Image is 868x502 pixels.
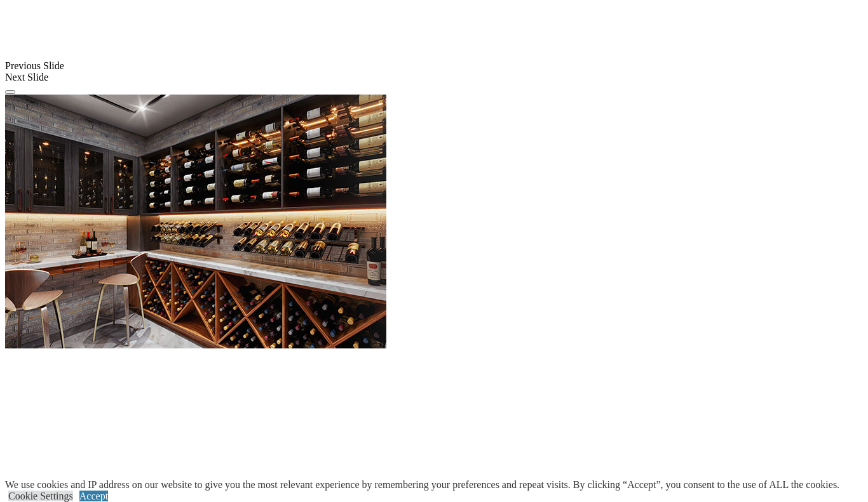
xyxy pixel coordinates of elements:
div: Next Slide [5,72,863,83]
button: Click here to pause slide show [5,90,15,94]
a: Cookie Settings [8,491,73,501]
div: We use cookies and IP address on our website to give you the most relevant experience by remember... [5,479,839,491]
img: Banner for mobile view [5,95,386,348]
div: Previous Slide [5,60,863,72]
a: Accept [79,491,108,501]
